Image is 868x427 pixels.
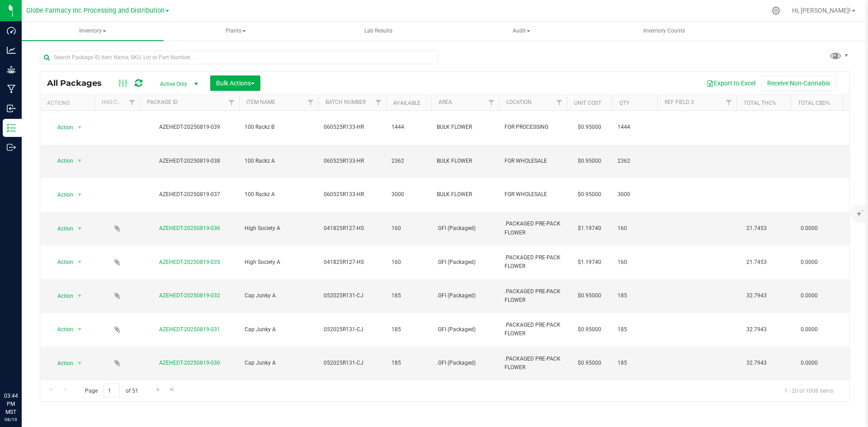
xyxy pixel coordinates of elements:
span: 1444 [392,123,426,131]
span: 0.0000 [796,357,822,370]
div: Actions [47,100,91,106]
td: $0.95000 [567,111,612,145]
span: BULK FLOWER [437,157,494,165]
a: Audit [450,22,592,41]
a: Package ID [147,99,178,105]
span: select [74,357,85,370]
td: $0.95000 [567,145,612,178]
a: AZEHEDT-20250819-036 [159,225,220,231]
a: Plants [165,22,307,41]
span: 32.7943 [742,357,771,370]
a: AZEHEDT-20250819-032 [159,292,220,299]
span: 3000 [392,190,426,199]
span: 0.0000 [796,256,822,269]
span: 185 [392,359,426,367]
input: 1 [104,384,120,398]
span: select [74,188,85,201]
a: AZEHEDT-20250819-035 [159,259,220,265]
inline-svg: Manufacturing [7,84,16,94]
span: Action [49,357,74,370]
button: Bulk Actions [210,75,260,91]
span: 160 [392,258,426,267]
span: .GFI (Packaged) [437,359,494,367]
span: 185 [618,291,652,300]
a: Batch Number [325,99,366,105]
span: select [74,290,85,302]
td: $0.95000 [567,313,612,347]
a: Filter [224,95,239,110]
a: Total THC% [744,100,776,106]
span: .GFI (Packaged) [437,291,494,300]
div: AZEHEDT-20250819-038 [138,157,241,165]
span: 2362 [618,157,652,165]
span: 3000 [618,190,652,199]
td: $1.19740 [567,212,612,246]
span: 060525R133-HR [324,190,381,199]
span: High Society A [245,258,313,267]
span: Page of 51 [77,384,146,398]
span: Bulk Actions [216,80,255,87]
span: .GFI (Packaged) [437,258,494,267]
span: 160 [618,258,652,267]
span: Action [49,155,74,167]
div: Manage settings [770,6,782,15]
a: Location [506,99,532,105]
span: 100 Rackz A [245,190,313,199]
span: FOR WHOLESALE [505,190,561,199]
span: 1444 [618,123,652,131]
th: Has COA [94,95,140,111]
span: 052025R131-CJ [324,325,381,334]
span: BULK FLOWER [437,190,494,199]
span: 160 [392,224,426,233]
a: Filter [722,95,736,110]
span: 2362 [392,157,426,165]
span: 0.0000 [796,222,822,235]
span: .PACKAGED PRE-PACK FLOWER [505,220,561,237]
a: AZEHEDT-20250819-031 [159,326,220,333]
span: 060525R133-HR [324,157,381,165]
span: select [74,121,85,134]
span: 100 Rackz B [245,123,313,131]
span: Hi, [PERSON_NAME]! [792,7,851,14]
span: FOR PROCESSING [505,123,561,131]
a: Total CBD% [798,100,830,106]
span: 185 [618,359,652,367]
span: Globe Farmacy Inc Processing and Distribution [26,7,165,14]
span: Action [49,222,74,235]
inline-svg: Dashboard [7,26,16,35]
span: Cap Junky A [245,325,313,334]
span: .PACKAGED PRE-PACK FLOWER [505,321,561,338]
a: AZEHEDT-20250819-030 [159,360,220,366]
span: 0.0000 [796,323,822,336]
span: 21.7453 [742,222,771,235]
span: select [74,155,85,167]
td: $0.95000 [567,279,612,313]
button: Export to Excel [701,75,761,91]
span: Audit [451,22,592,40]
span: 32.7943 [742,323,771,336]
a: Inventory [22,22,164,41]
inline-svg: Analytics [7,46,16,55]
div: AZEHEDT-20250819-037 [138,190,241,199]
iframe: Resource center unread badge [27,353,38,364]
span: High Society A [245,224,313,233]
a: Go to the next page [151,384,165,396]
span: .GFI (Packaged) [437,224,494,233]
span: .PACKAGED PRE-PACK FLOWER [505,253,561,271]
span: select [74,323,85,336]
span: 185 [392,291,426,300]
a: Item Name [246,99,275,105]
span: 100 Rackz A [245,157,313,165]
span: FOR WHOLESALE [505,157,561,165]
a: Filter [125,95,140,110]
span: 041825R127-HS [324,258,381,267]
button: Receive Non-Cannabis [761,75,836,91]
span: 185 [618,325,652,334]
a: Filter [552,95,567,110]
iframe: Resource center [9,355,36,382]
input: Search Package ID, Item Name, SKU, Lot or Part Number... [40,51,438,64]
div: AZEHEDT-20250819-039 [138,123,241,131]
span: Cap Junky A [245,359,313,367]
a: Available [393,100,420,106]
